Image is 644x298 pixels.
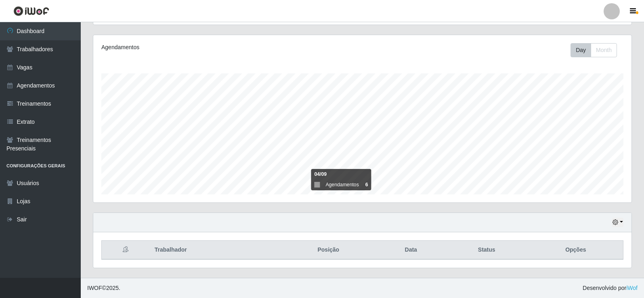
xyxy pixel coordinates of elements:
[101,43,312,52] div: Agendamentos
[571,43,591,57] button: Day
[571,43,617,57] div: First group
[571,43,623,57] div: Toolbar with button groups
[583,284,638,292] span: Desenvolvido por
[150,241,280,260] th: Trabalhador
[377,241,445,260] th: Data
[87,285,102,291] span: IWOF
[529,241,623,260] th: Opções
[626,285,638,291] a: iWof
[87,284,120,292] span: © 2025 .
[280,241,377,260] th: Posição
[591,43,617,57] button: Month
[445,241,529,260] th: Status
[13,6,49,16] img: CoreUI Logo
